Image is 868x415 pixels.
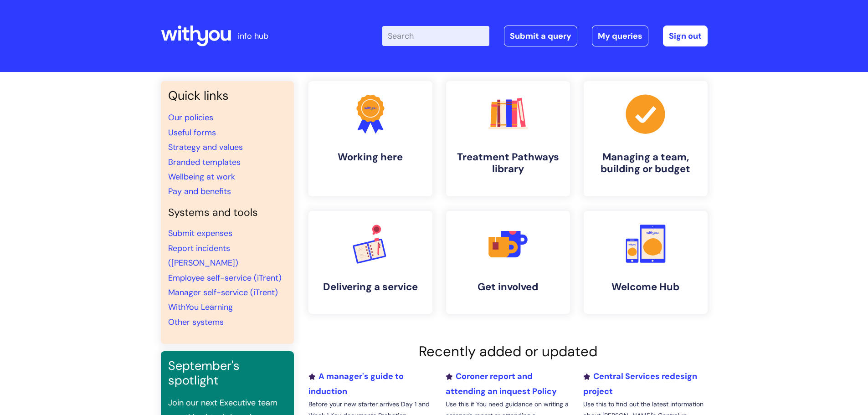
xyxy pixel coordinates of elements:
[316,151,425,163] h4: Working here
[583,371,697,396] a: Central Services redesign project
[168,112,213,123] a: Our policies
[168,206,287,219] h4: Systems and tools
[168,171,235,182] a: Wellbeing at work
[168,243,238,268] a: Report incidents ([PERSON_NAME])
[168,127,216,138] a: Useful forms
[308,81,432,196] a: Working here
[382,26,489,46] input: Search
[168,186,231,197] a: Pay and benefits
[168,287,278,298] a: Manager self-service (iTrent)
[316,281,425,293] h4: Delivering a service
[168,359,287,388] h3: September's spotlight
[168,88,287,103] h3: Quick links
[504,26,577,46] a: Submit a query
[592,26,648,46] a: My queries
[584,81,708,196] a: Managing a team, building or budget
[453,281,563,293] h4: Get involved
[446,81,570,196] a: Treatment Pathways library
[446,371,557,396] a: Coroner report and attending an inquest Policy
[238,29,268,43] p: info hub
[168,317,224,328] a: Other systems
[168,228,232,239] a: Submit expenses
[663,26,708,46] a: Sign out
[591,281,700,293] h4: Welcome Hub
[591,151,700,175] h4: Managing a team, building or budget
[308,371,404,396] a: A manager's guide to induction
[382,26,708,46] div: | -
[168,142,243,153] a: Strategy and values
[168,157,241,168] a: Branded templates
[584,211,708,314] a: Welcome Hub
[168,302,233,313] a: WithYou Learning
[168,272,282,283] a: Employee self-service (iTrent)
[453,151,563,175] h4: Treatment Pathways library
[308,343,708,360] h2: Recently added or updated
[308,211,432,314] a: Delivering a service
[446,211,570,314] a: Get involved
